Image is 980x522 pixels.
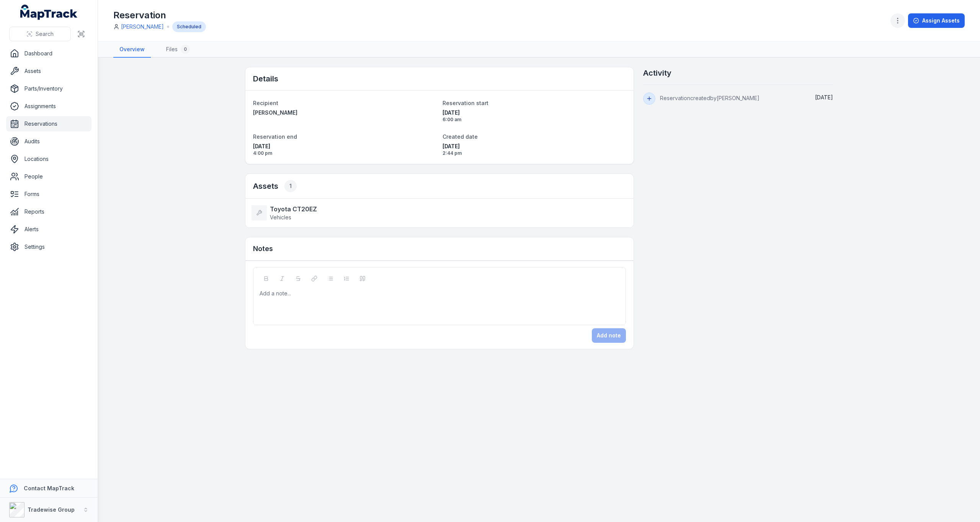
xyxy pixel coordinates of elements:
[443,117,626,123] span: 6:00 am
[270,214,291,220] span: Vehicles
[121,23,164,31] a: [PERSON_NAME]
[160,42,196,58] a: Files0
[252,204,620,221] a: Toyota CT20EZVehicles
[6,46,91,61] a: Dashboard
[908,13,965,28] button: Assign Assets
[28,506,75,513] strong: Tradewise Group
[6,239,91,255] a: Settings
[443,143,626,156] time: 10/1/2025, 2:44:15 PM
[6,204,91,219] a: Reports
[253,133,297,140] span: Reservation end
[284,180,297,192] div: 1
[253,143,436,150] span: [DATE]
[253,150,436,156] span: 4:00 pm
[113,42,151,58] a: Overview
[253,143,436,156] time: 10/3/2025, 4:00:59 PM
[253,100,278,106] span: Recipient
[6,116,91,131] a: Reservations
[815,94,833,101] span: [DATE]
[253,109,436,117] a: [PERSON_NAME]
[660,95,759,101] span: Reservation created by [PERSON_NAME]
[443,150,626,156] span: 2:44 pm
[36,30,54,38] span: Search
[443,109,626,117] span: [DATE]
[6,151,91,167] a: Locations
[6,222,91,237] a: Alerts
[643,68,671,78] h2: Activity
[253,180,297,192] h2: Assets
[6,63,91,79] a: Assets
[253,73,278,84] h2: Details
[6,169,91,184] a: People
[9,27,71,41] button: Search
[253,243,273,254] h3: Notes
[20,5,78,20] a: MapTrack
[6,134,91,149] a: Audits
[443,143,626,150] span: [DATE]
[443,133,478,140] span: Created date
[172,21,206,32] div: Scheduled
[270,204,317,214] strong: Toyota CT20EZ
[6,99,91,114] a: Assignments
[443,109,626,123] time: 10/3/2025, 6:00:00 AM
[815,94,833,101] time: 10/1/2025, 2:44:15 PM
[6,81,91,96] a: Parts/Inventory
[6,186,91,202] a: Forms
[113,9,206,21] h1: Reservation
[443,100,488,106] span: Reservation start
[181,45,190,54] div: 0
[24,485,74,491] strong: Contact MapTrack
